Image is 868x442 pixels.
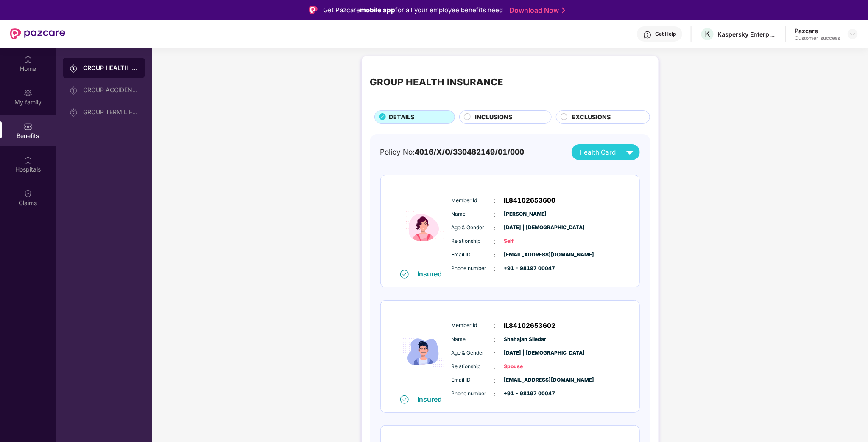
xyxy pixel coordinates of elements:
[451,363,494,371] span: Relationship
[451,376,494,384] span: Email ID
[83,64,138,72] div: GROUP HEALTH INSURANCE
[494,223,495,233] span: :
[494,237,495,246] span: :
[572,113,611,122] span: EXCLUSIONS
[324,5,503,15] div: Get Pazcare for all your employee benefits need
[622,145,637,160] img: svg+xml;base64,PHN2ZyB4bWxucz0iaHR0cDovL3d3dy53My5vcmcvMjAwMC9zdmciIHZpZXdCb3g9IjAgMCAyNCAyNCIgd2...
[494,210,495,219] span: :
[494,321,495,330] span: :
[389,113,415,122] span: DETAILS
[562,6,565,15] img: Stroke
[10,28,65,39] img: New Pazcare Logo
[70,86,78,95] img: svg+xml;base64,PHN2ZyB3aWR0aD0iMjAiIGhlaWdodD0iMjAiIHZpZXdCb3g9IjAgMCAyMCAyMCIgZmlsbD0ibm9uZSIgeG...
[400,395,409,404] img: svg+xml;base64,PHN2ZyB4bWxucz0iaHR0cDovL3d3dy53My5vcmcvMjAwMC9zdmciIHdpZHRoPSIxNiIgaGVpZ2h0PSIxNi...
[504,376,546,384] span: [EMAIL_ADDRESS][DOMAIN_NAME]
[83,109,138,115] div: GROUP TERM LIFE INSURANCE
[504,335,546,343] span: Shahajan Siledar
[504,321,555,331] span: IL84102653602
[849,31,856,37] img: svg+xml;base64,PHN2ZyBpZD0iRHJvcGRvd24tMzJ4MzIiIHhtbG5zPSJodHRwOi8vd3d3LnczLm9yZy8yMDAwL3N2ZyIgd2...
[24,156,32,164] img: svg+xml;base64,PHN2ZyBpZD0iSG9zcGl0YWxzIiB4bWxucz0iaHR0cDovL3d3dy53My5vcmcvMjAwMC9zdmciIHdpZHRoPS...
[504,195,555,206] span: IL84102653600
[451,210,494,218] span: Name
[504,265,546,273] span: +91 - 98197 00047
[451,237,494,245] span: Relationship
[70,108,78,117] img: svg+xml;base64,PHN2ZyB3aWR0aD0iMjAiIGhlaWdodD0iMjAiIHZpZXdCb3g9IjAgMCAyMCAyMCIgZmlsbD0ibm9uZSIgeG...
[370,75,504,90] div: GROUP HEALTH INSURANCE
[24,89,32,97] img: svg+xml;base64,PHN2ZyB3aWR0aD0iMjAiIGhlaWdodD0iMjAiIHZpZXdCb3g9IjAgMCAyMCAyMCIgZmlsbD0ibm9uZSIgeG...
[415,147,525,156] span: 4016/X/O/330482149/01/000
[504,363,546,371] span: Spouse
[451,349,494,357] span: Age & Gender
[24,55,32,64] img: svg+xml;base64,PHN2ZyBpZD0iSG9tZSIgeG1sbnM9Imh0dHA6Ly93d3cudzMub3JnLzIwMDAvc3ZnIiB3aWR0aD0iMjAiIG...
[504,237,546,245] span: Self
[504,210,546,218] span: [PERSON_NAME]
[70,64,78,73] img: svg+xml;base64,PHN2ZyB3aWR0aD0iMjAiIGhlaWdodD0iMjAiIHZpZXdCb3g9IjAgMCAyMCAyMCIgZmlsbD0ibm9uZSIgeG...
[451,321,494,329] span: Member Id
[451,224,494,232] span: Age & Gender
[494,362,495,372] span: :
[380,146,525,158] div: Policy No:
[655,31,676,37] div: Get Help
[494,349,495,358] span: :
[504,390,546,398] span: +91 - 98197 00047
[83,87,138,93] div: GROUP ACCIDENTAL INSURANCE
[795,27,840,35] div: Pazcare
[24,122,32,131] img: svg+xml;base64,PHN2ZyBpZD0iQmVuZWZpdHMiIHhtbG5zPSJodHRwOi8vd3d3LnczLm9yZy8yMDAwL3N2ZyIgd2lkdGg9Ij...
[643,31,652,39] img: svg+xml;base64,PHN2ZyBpZD0iSGVscC0zMngzMiIgeG1sbnM9Imh0dHA6Ly93d3cudzMub3JnLzIwMDAvc3ZnIiB3aWR0aD...
[451,251,494,259] span: Email ID
[417,270,447,278] div: Insured
[795,35,840,42] div: Customer_success
[360,6,396,14] strong: mobile app
[494,376,495,385] span: :
[451,197,494,205] span: Member Id
[504,251,546,259] span: [EMAIL_ADDRESS][DOMAIN_NAME]
[451,265,494,273] span: Phone number
[398,184,449,269] img: icon
[717,30,777,38] div: Kaspersky Enterprise India Private Limited
[705,29,710,39] span: K
[580,147,616,158] span: Health Card
[451,335,494,343] span: Name
[475,113,512,122] span: INCLUSIONS
[494,335,495,344] span: :
[398,309,449,394] img: icon
[309,6,318,14] img: Logo
[417,395,447,403] div: Insured
[504,224,546,232] span: [DATE] | [DEMOGRAPHIC_DATA]
[494,251,495,260] span: :
[24,189,32,198] img: svg+xml;base64,PHN2ZyBpZD0iQ2xhaW0iIHhtbG5zPSJodHRwOi8vd3d3LnczLm9yZy8yMDAwL3N2ZyIgd2lkdGg9IjIwIi...
[510,6,563,15] a: Download Now
[494,264,495,273] span: :
[494,196,495,205] span: :
[504,349,546,357] span: [DATE] | [DEMOGRAPHIC_DATA]
[494,389,495,399] span: :
[400,270,409,279] img: svg+xml;base64,PHN2ZyB4bWxucz0iaHR0cDovL3d3dy53My5vcmcvMjAwMC9zdmciIHdpZHRoPSIxNiIgaGVpZ2h0PSIxNi...
[451,390,494,398] span: Phone number
[572,144,639,160] button: Health Card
